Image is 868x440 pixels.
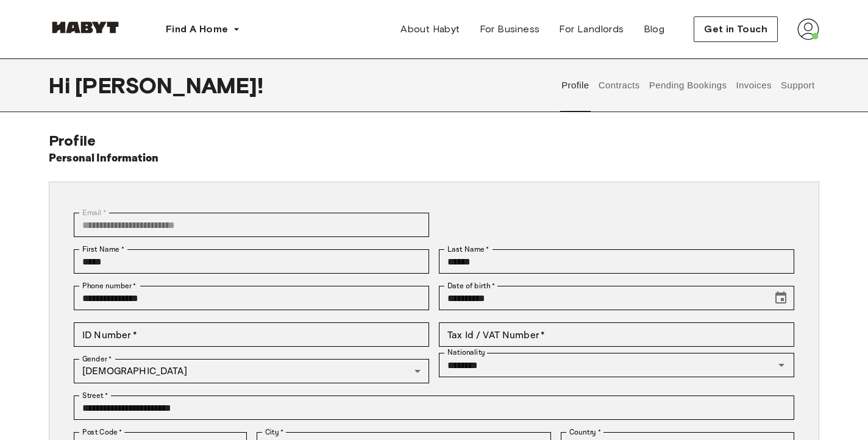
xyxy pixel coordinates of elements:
[549,17,633,41] a: For Landlords
[265,427,284,438] label: City
[82,390,108,401] label: Street
[82,207,106,218] label: Email
[480,22,540,37] span: For Business
[735,59,773,112] button: Invoices
[49,73,75,98] span: Hi
[557,59,819,112] div: user profile tabs
[82,244,124,255] label: First Name
[49,132,96,149] span: Profile
[569,427,601,438] label: Country
[49,150,159,167] h6: Personal Information
[470,17,550,41] a: For Business
[82,280,137,291] label: Phone number
[75,73,263,98] span: [PERSON_NAME] !
[447,347,485,358] label: Nationality
[797,18,819,40] img: avatar
[74,213,429,237] div: You can't change your email address at the moment. Please reach out to customer support in case y...
[166,22,228,37] span: Find A Home
[82,353,112,364] label: Gender
[49,21,122,34] img: Habyt
[560,59,591,112] button: Profile
[74,359,429,383] div: [DEMOGRAPHIC_DATA]
[447,244,489,255] label: Last Name
[644,22,665,37] span: Blog
[597,59,641,112] button: Contracts
[82,427,123,438] label: Post Code
[769,286,793,310] button: Choose date, selected date is Aug 5, 2003
[773,357,790,374] button: Open
[447,280,495,291] label: Date of birth
[634,17,675,41] a: Blog
[704,22,767,37] span: Get in Touch
[779,59,816,112] button: Support
[400,22,460,37] span: About Habyt
[156,17,250,41] button: Find A Home
[647,59,728,112] button: Pending Bookings
[391,17,469,41] a: About Habyt
[559,22,624,37] span: For Landlords
[694,16,778,42] button: Get in Touch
